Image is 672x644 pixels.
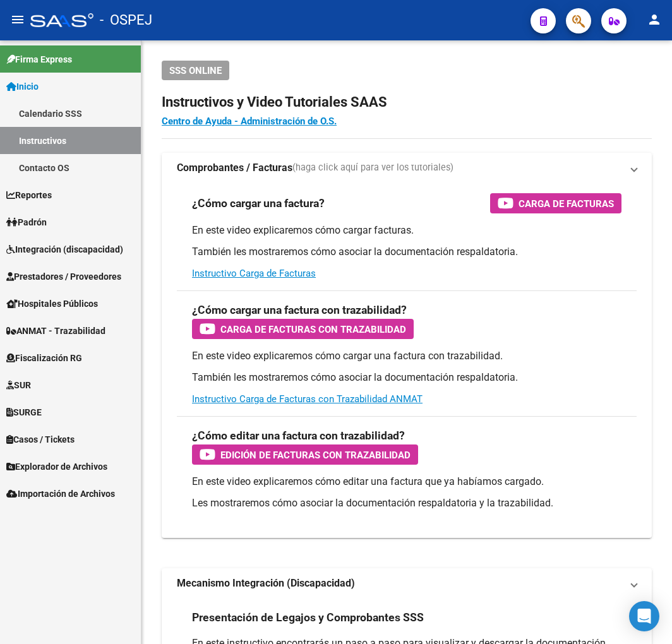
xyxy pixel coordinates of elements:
[192,427,405,444] h3: ¿Cómo editar una factura con trazabilidad?
[6,460,107,474] span: Explorador de Archivos
[192,301,407,319] h3: ¿Cómo cargar una factura con trazabilidad?
[162,116,337,127] a: Centro de Ayuda - Administración de O.S.
[220,447,411,463] span: Edición de Facturas con Trazabilidad
[192,496,621,510] p: Les mostraremos cómo asociar la documentación respaldatoria y la trazabilidad.
[192,444,418,465] button: Edición de Facturas con Trazabilidad
[6,324,105,338] span: ANMAT - Trazabilidad
[292,161,453,175] span: (haga click aquí para ver los tutoriales)
[192,245,621,259] p: También les mostraremos cómo asociar la documentación respaldatoria.
[192,268,316,279] a: Instructivo Carga de Facturas
[162,153,652,183] mat-expansion-panel-header: Comprobantes / Facturas(haga click aquí para ver los tutoriales)
[169,65,222,76] span: SSS ONLINE
[177,576,355,590] strong: Mecanismo Integración (Discapacidad)
[192,475,621,489] p: En este video explicaremos cómo editar una factura que ya habíamos cargado.
[6,188,52,202] span: Reportes
[162,61,229,80] button: SSS ONLINE
[220,321,406,337] span: Carga de Facturas con Trazabilidad
[177,161,292,175] strong: Comprobantes / Facturas
[629,601,659,631] div: Open Intercom Messenger
[6,405,42,419] span: SURGE
[6,487,115,501] span: Importación de Archivos
[6,215,47,229] span: Padrón
[162,90,652,114] h2: Instructivos y Video Tutoriales SAAS
[647,12,662,27] mat-icon: person
[192,393,423,405] a: Instructivo Carga de Facturas con Trazabilidad ANMAT
[6,297,98,311] span: Hospitales Públicos
[490,193,621,213] button: Carga de Facturas
[6,52,72,66] span: Firma Express
[100,6,152,34] span: - OSPEJ
[6,242,123,256] span: Integración (discapacidad)
[6,80,39,93] span: Inicio
[6,432,75,446] span: Casos / Tickets
[6,378,31,392] span: SUR
[192,349,621,363] p: En este video explicaremos cómo cargar una factura con trazabilidad.
[192,224,621,237] p: En este video explicaremos cómo cargar facturas.
[162,568,652,599] mat-expansion-panel-header: Mecanismo Integración (Discapacidad)
[162,183,652,538] div: Comprobantes / Facturas(haga click aquí para ver los tutoriales)
[6,351,82,365] span: Fiscalización RG
[6,270,121,283] span: Prestadores / Proveedores
[10,12,25,27] mat-icon: menu
[192,319,414,339] button: Carga de Facturas con Trazabilidad
[192,609,424,626] h3: Presentación de Legajos y Comprobantes SSS
[192,371,621,385] p: También les mostraremos cómo asociar la documentación respaldatoria.
[192,194,325,212] h3: ¿Cómo cargar una factura?
[519,196,614,212] span: Carga de Facturas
